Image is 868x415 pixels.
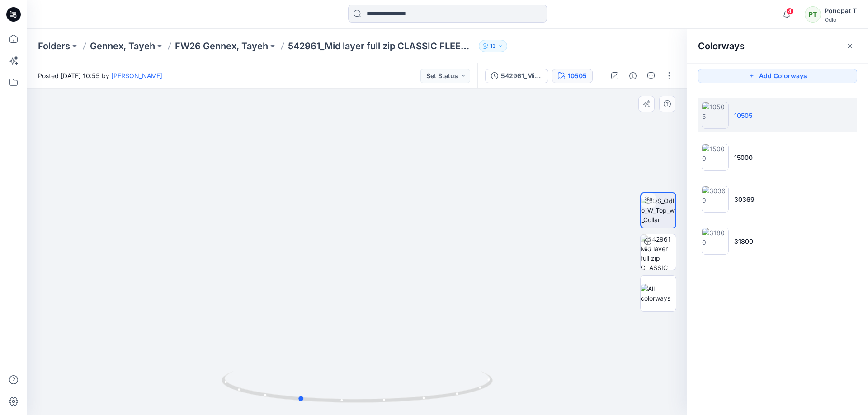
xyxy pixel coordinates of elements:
img: 10505 [702,102,729,129]
img: VQS_Odlo_W_Top_w_Collar [641,196,675,224]
button: 13 [479,40,507,52]
p: 15000 [734,153,753,162]
p: 31800 [734,237,753,246]
a: [PERSON_NAME] [111,72,162,79]
div: Odlo [825,16,857,23]
button: Details [626,69,640,83]
img: 15000 [702,144,729,171]
span: Posted [DATE] 10:55 by [38,71,162,80]
img: 31800 [702,228,729,255]
div: Pongpat T [825,5,857,16]
p: 13 [490,41,496,51]
div: PT [805,6,821,23]
p: 542961_Mid layer full zip CLASSIC FLEECE_SMS_3D [288,40,475,52]
p: 10505 [734,111,752,120]
img: All colorways [641,284,676,303]
button: 542961_Mid layer full zip CLASSIC FLEECE_SMS_3D [485,69,548,83]
button: Add Colorways [698,69,857,83]
a: Folders [38,40,70,52]
button: 10505 [552,69,593,83]
div: 542961_Mid layer full zip CLASSIC FLEECE_SMS_3D [501,71,542,81]
a: Gennex, Tayeh [90,40,155,52]
img: 30369 [702,186,729,213]
div: 10505 [568,71,587,81]
p: 30369 [734,195,755,204]
h2: Colorways [698,41,745,51]
span: 4 [786,8,793,15]
a: FW26 Gennex, Tayeh [175,40,268,52]
img: 542961_Mid layer full zip CLASSIC FLEECE_SMS_3D 10505 [641,234,676,270]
